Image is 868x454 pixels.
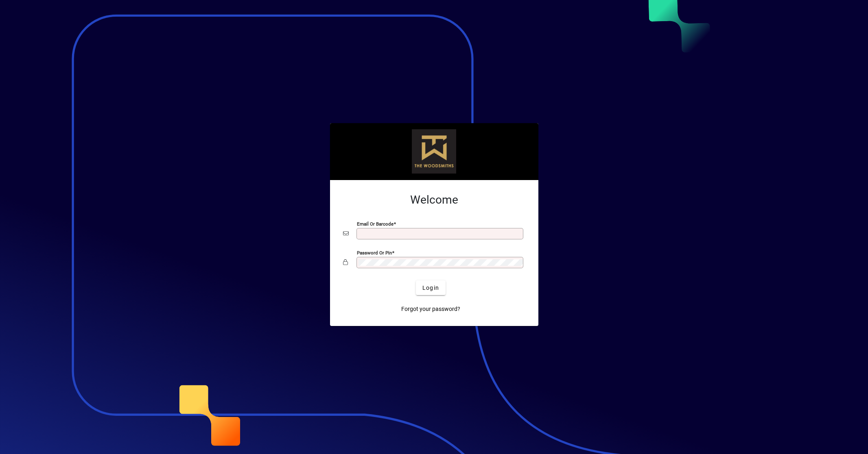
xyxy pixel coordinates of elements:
span: Login [422,284,439,292]
button: Login [416,280,446,295]
h2: Welcome [343,193,525,207]
mat-label: Email or Barcode [357,221,394,227]
span: Forgot your password? [401,305,460,313]
mat-label: Password or Pin [357,250,392,256]
a: Forgot your password? [398,302,464,316]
